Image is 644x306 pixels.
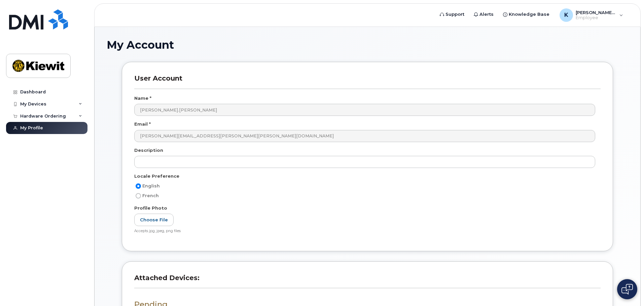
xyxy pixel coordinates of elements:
[134,173,179,179] label: Locale Preference
[107,39,628,51] h1: My Account
[134,74,601,89] h3: User Account
[134,274,601,288] h3: Attached Devices:
[134,205,167,211] label: Profile Photo
[134,229,595,234] div: Accepts jpg, jpeg, png files
[621,284,633,295] img: Open chat
[136,193,141,199] input: French
[134,147,163,154] label: Description
[134,121,151,127] label: Email *
[142,193,159,198] span: French
[134,214,174,226] label: Choose File
[142,183,160,188] span: English
[134,95,151,101] label: Name *
[136,183,141,189] input: English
